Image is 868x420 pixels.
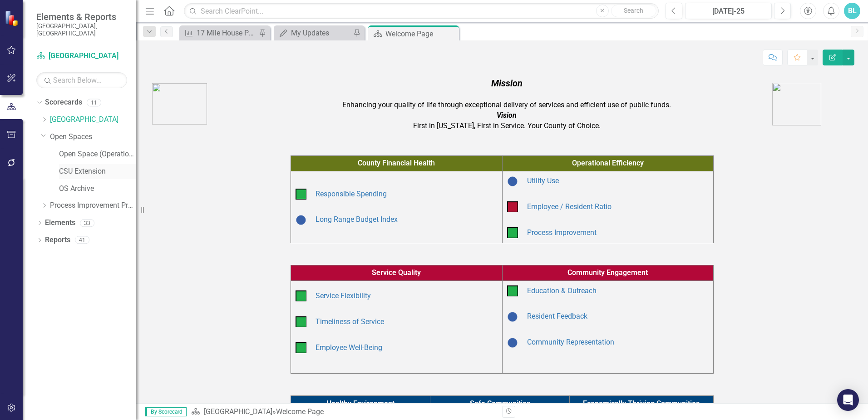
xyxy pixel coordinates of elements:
[527,202,612,211] a: Employee / Resident Ratio
[470,399,530,408] span: Safe Communities
[296,342,306,353] img: On Target
[50,115,136,125] a: [GEOGRAPHIC_DATA]
[527,228,597,237] a: Process Improvement
[507,285,518,296] img: On Target
[184,3,659,19] input: Search ClearPoint...
[572,159,644,167] span: Operational Efficiency
[507,201,518,212] img: Below Plan
[296,189,306,200] img: On Target
[688,6,769,17] div: [DATE]-25
[372,268,421,277] span: Service Quality
[152,83,207,125] img: AC_Logo.png
[182,27,256,39] a: 17 Mile House Programming
[624,7,643,14] span: Search
[316,291,371,300] a: Service Flexibility
[36,72,127,88] input: Search Below...
[197,27,256,39] div: 17 Mile House Programming
[527,176,559,185] a: Utility Use
[497,111,517,120] em: Vision
[316,343,382,352] a: Employee Well-Being
[316,190,387,198] a: Responsible Spending
[59,149,136,160] a: Open Space (Operations)
[527,286,597,295] a: Education & Outreach
[844,3,860,19] button: BL
[326,399,395,408] span: Healthy Environment
[36,51,127,61] a: [GEOGRAPHIC_DATA]
[491,78,523,89] em: Mission
[59,184,136,194] a: OS Archive
[50,200,136,211] a: Process Improvement Program
[583,399,700,408] span: Economically Thriving Communities
[276,27,351,39] a: My Updates
[507,176,518,187] img: Baselining
[296,316,306,327] img: On Target
[611,5,656,17] button: Search
[80,219,94,227] div: 33
[685,3,772,19] button: [DATE]-25
[145,407,187,416] span: By Scorecard
[291,27,351,39] div: My Updates
[75,236,89,244] div: 41
[50,132,136,142] a: Open Spaces
[507,337,518,348] img: Baselining
[87,99,101,106] div: 11
[5,10,20,26] img: ClearPoint Strategy
[358,159,435,167] span: County Financial Health
[316,215,398,224] a: Long Range Budget Index
[191,407,495,417] div: »
[567,268,648,277] span: Community Engagement
[204,407,272,416] a: [GEOGRAPHIC_DATA]
[36,11,127,22] span: Elements & Reports
[507,227,518,238] img: On Target
[276,407,324,416] div: Welcome Page
[527,312,587,320] a: Resident Feedback
[296,215,306,225] img: Baselining
[45,218,75,228] a: Elements
[385,28,457,40] div: Welcome Page
[45,235,70,245] a: Reports
[316,317,384,326] a: Timeliness of Service
[296,290,306,301] img: On Target
[45,97,82,108] a: Scorecards
[59,166,136,177] a: CSU Extension
[772,83,821,125] img: AA%20logo.png
[244,75,770,134] td: Enhancing your quality of life through exceptional delivery of services and efficient use of publ...
[527,338,614,346] a: Community Representation
[507,311,518,322] img: Baselining
[837,389,859,411] div: Open Intercom Messenger
[36,22,127,37] small: [GEOGRAPHIC_DATA], [GEOGRAPHIC_DATA]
